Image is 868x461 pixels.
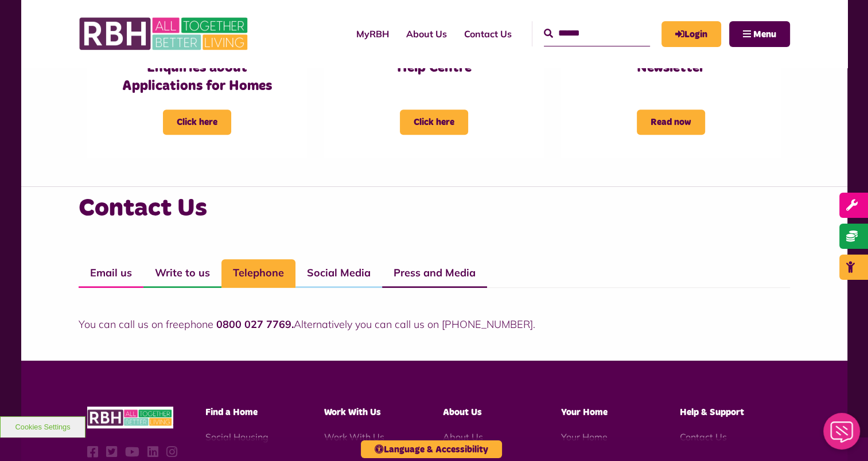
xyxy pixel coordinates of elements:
button: Language & Accessibility [361,440,502,458]
a: Work With Us [324,431,384,443]
span: Work With Us [324,408,381,417]
img: RBH [79,11,251,56]
img: RBH [87,407,173,429]
iframe: Netcall Web Assistant for live chat [816,409,868,461]
strong: 0800 027 7769. [216,318,294,331]
h3: Newsletter [584,59,758,77]
h3: Contact Us [79,192,790,225]
a: Contact Us [680,431,727,443]
a: About Us [398,18,456,49]
span: Read now [637,110,705,135]
a: Press and Media [382,259,487,288]
h3: Help Centre [347,59,521,77]
span: Click here [400,110,468,135]
span: Click here [163,110,231,135]
a: MyRBH [661,21,721,47]
a: Write to us [143,259,221,288]
a: Social Media [295,259,382,288]
a: Your Home [561,431,608,443]
span: Menu [753,30,776,39]
a: About Us [442,431,482,443]
h3: Enquiries about Applications for Homes [110,59,284,95]
a: Telephone [221,259,295,288]
a: MyRBH [348,18,398,49]
span: Help & Support [680,408,744,417]
input: Search [544,21,650,46]
a: Email us [79,259,143,288]
p: You can call us on freephone Alternatively you can call us on [PHONE_NUMBER]. [79,317,790,332]
span: About Us [442,408,481,417]
a: Contact Us [456,18,520,49]
span: Your Home [561,408,608,417]
a: Social Housing - open in a new tab [205,431,268,443]
button: Navigation [729,21,790,47]
span: Find a Home [205,408,258,417]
